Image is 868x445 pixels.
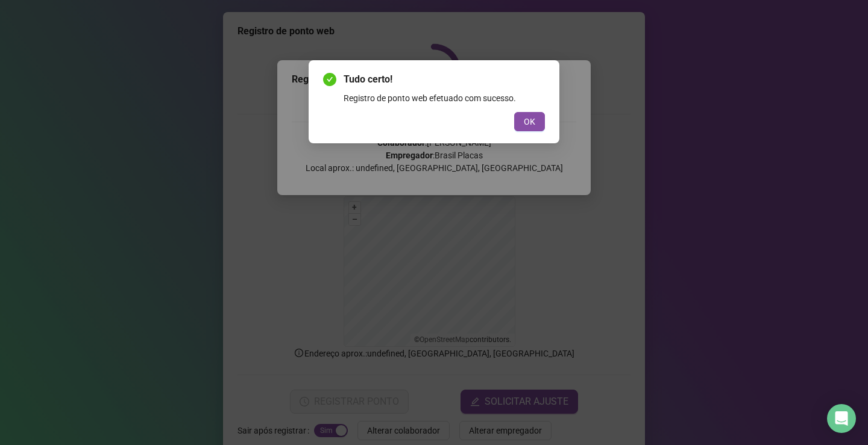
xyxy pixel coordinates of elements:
div: Open Intercom Messenger [827,404,856,433]
span: OK [524,115,535,128]
span: check-circle [323,73,336,86]
div: Registro de ponto web efetuado com sucesso. [344,92,545,105]
span: Tudo certo! [344,72,545,87]
button: OK [514,112,545,131]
